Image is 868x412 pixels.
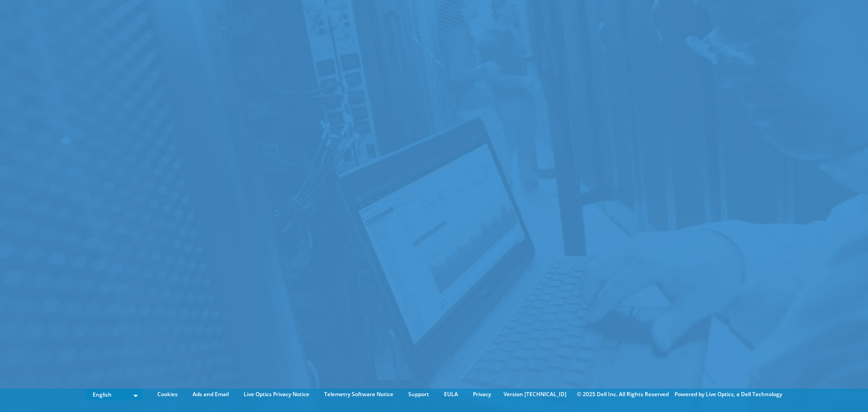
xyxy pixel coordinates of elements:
[572,389,673,399] li: © 2025 Dell Inc. All Rights Reserved
[437,389,465,399] a: EULA
[317,389,400,399] a: Telemetry Software Notice
[151,389,184,399] a: Cookies
[186,389,236,399] a: Ads and Email
[466,389,498,399] a: Privacy
[499,389,571,399] li: Version [TECHNICAL_ID]
[675,389,782,399] li: Powered by Live Optics, a Dell Technology
[237,389,316,399] a: Live Optics Privacy Notice
[401,389,436,399] a: Support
